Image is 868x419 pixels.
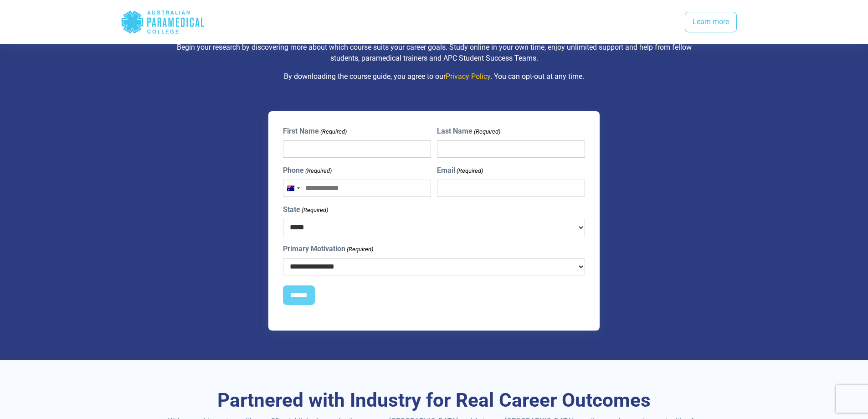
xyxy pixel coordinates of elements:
[437,126,500,137] label: Last Name
[121,7,205,37] div: Australian Paramedical College
[446,72,490,81] a: Privacy Policy
[283,204,328,215] label: State
[283,180,303,197] button: Selected country
[168,389,701,412] h3: Partnered with Industry for Real Career Outcomes
[168,42,701,64] p: Begin your research by discovering more about which course suits your career goals. Study online ...
[456,166,483,176] span: (Required)
[304,166,332,176] span: (Required)
[685,12,737,33] a: Learn more
[283,126,347,137] label: First Name
[168,71,701,82] p: By downloading the course guide, you agree to our . You can opt-out at any time.
[301,206,328,215] span: (Required)
[283,243,373,254] label: Primary Motivation
[283,165,332,176] label: Phone
[319,127,347,136] span: (Required)
[346,245,373,254] span: (Required)
[473,127,501,136] span: (Required)
[437,165,483,176] label: Email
